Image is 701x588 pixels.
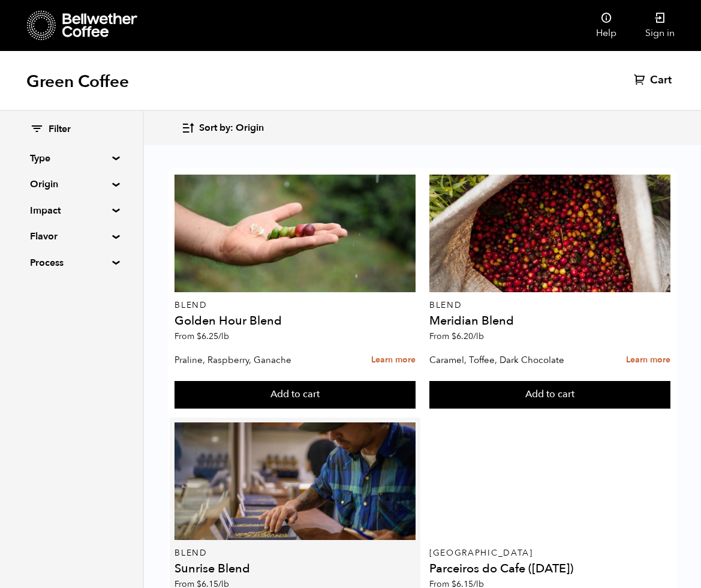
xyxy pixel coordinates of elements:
[429,563,670,575] h4: Parceiros do Cafe ([DATE])
[175,549,416,557] p: Blend
[634,73,675,88] a: Cart
[181,114,264,142] button: Sort by: Origin
[650,73,672,88] span: Cart
[626,347,670,373] a: Learn more
[30,177,113,191] summary: Origin
[26,71,129,92] h1: Green Coffee
[175,331,229,342] span: From
[429,351,574,369] p: Caramel, Toffee, Dark Chocolate
[429,301,670,310] p: Blend
[197,331,229,342] bdi: 6.25
[30,256,113,270] summary: Process
[473,331,484,342] span: /lb
[218,331,229,342] span: /lb
[371,347,416,373] a: Learn more
[452,331,456,342] span: $
[429,315,670,327] h4: Meridian Blend
[175,315,416,327] h4: Golden Hour Blend
[175,351,319,369] p: Praline, Raspberry, Ganache
[30,151,113,166] summary: Type
[30,203,113,218] summary: Impact
[197,331,201,342] span: $
[175,301,416,310] p: Blend
[452,331,484,342] bdi: 6.20
[199,122,264,135] span: Sort by: Origin
[175,381,416,409] button: Add to cart
[429,331,484,342] span: From
[175,563,416,575] h4: Sunrise Blend
[30,229,113,244] summary: Flavor
[429,381,670,409] button: Add to cart
[49,123,71,136] span: Filter
[429,549,670,557] p: [GEOGRAPHIC_DATA]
